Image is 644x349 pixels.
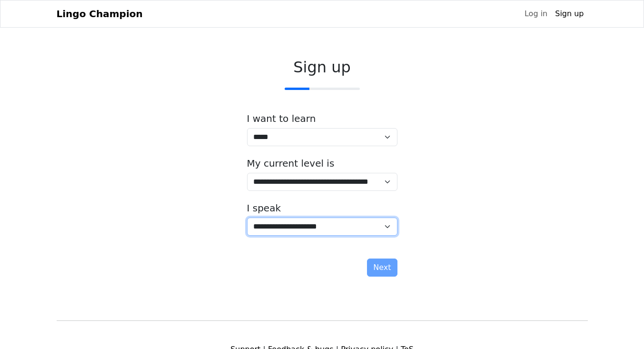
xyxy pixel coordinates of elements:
[57,4,143,23] a: Lingo Champion
[247,113,316,124] label: I want to learn
[247,58,397,76] h2: Sign up
[247,158,335,169] label: My current level is
[551,4,587,23] a: Sign up
[247,202,281,214] label: I speak
[521,4,551,23] a: Log in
